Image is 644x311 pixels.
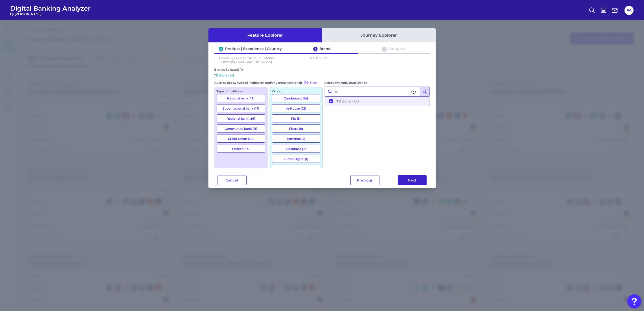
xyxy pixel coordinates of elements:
[382,47,387,51] div: 3
[218,175,247,185] button: Cancel
[214,73,430,77] p: TD Bank - US
[336,99,342,103] b: TD
[10,12,91,16] span: by [PERSON_NAME]
[302,80,317,85] button: Hide
[272,94,320,102] button: Candescent (14)
[10,5,91,12] span: Digital Banking Analyzer
[217,124,265,133] button: Community bank (11)
[272,104,320,112] button: In-House (23)
[313,47,318,51] div: 2
[214,56,279,64] p: Checking / Current Account | Mobile Servicing | [GEOGRAPHIC_DATA]
[217,94,265,102] button: National bank (13)
[336,99,359,103] span: Bank - US
[272,114,320,122] button: FIS (5)
[287,56,352,64] p: TD Bank - US
[627,294,641,308] button: Open Resource Center
[322,28,436,42] button: Journey Explorer
[272,155,320,163] button: Lumin Digital (1)
[272,135,320,143] button: Temenos (5)
[217,135,265,143] button: Credit Union (36)
[272,124,320,133] button: Fiserv (8)
[214,68,430,71] div: Brands Selected (1)
[325,97,429,106] button: TDBank - US
[625,6,634,15] button: FA
[272,89,320,93] div: Vendor
[389,46,406,51] div: Category
[325,81,367,85] label: Select any Individual Brands
[217,89,265,93] div: Type of Institution
[325,87,430,97] input: Search Individual Brands
[350,175,379,185] button: Previous
[272,145,320,153] button: Backbase (7)
[217,145,265,153] button: Fintech (14)
[214,80,323,85] div: Auto-select by type of institution and/or vendor (optional)
[208,28,322,42] button: Feature Explorer
[320,46,331,51] div: Brand
[225,46,282,51] div: Product | Experience | Country
[217,104,265,112] button: Super regional bank (17)
[217,114,265,122] button: Regional bank (26)
[398,175,427,185] button: Next
[272,165,320,173] button: Q2eBanking (10)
